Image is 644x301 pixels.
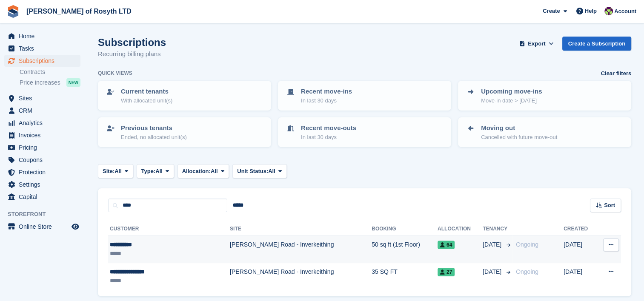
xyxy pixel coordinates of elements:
[459,118,630,146] a: Moving out Cancelled with future move-out
[99,118,270,146] a: Previous tenants Ended, no allocated unit(s)
[601,69,631,78] a: Clear filters
[562,37,631,51] a: Create a Subscription
[372,222,438,236] th: Booking
[585,7,597,15] span: Help
[483,240,503,249] span: [DATE]
[301,133,356,142] p: In last 30 days
[438,241,455,249] span: 64
[438,268,455,276] span: 27
[19,142,70,153] span: Pricing
[20,79,60,87] span: Price increases
[20,78,80,87] a: Price increases NEW
[4,154,80,166] a: menu
[301,123,356,133] p: Recent move-outs
[518,37,555,51] button: Export
[98,49,166,59] p: Recurring billing plans
[4,117,80,129] a: menu
[4,129,80,141] a: menu
[211,167,218,176] span: All
[372,236,438,263] td: 50 sq ft (1st Floor)
[103,167,114,176] span: Site:
[604,201,615,210] span: Sort
[19,154,70,166] span: Coupons
[481,97,542,105] p: Move-in date > [DATE]
[137,164,174,178] button: Type: All
[19,30,70,42] span: Home
[98,69,132,77] h6: Quick views
[182,167,211,176] span: Allocation:
[279,82,450,110] a: Recent move-ins In last 30 days
[23,4,135,18] a: [PERSON_NAME] of Rosyth LTD
[301,87,352,97] p: Recent move-ins
[604,7,613,15] img: Nina Briggs
[230,222,372,236] th: Site
[19,117,70,129] span: Analytics
[121,123,187,133] p: Previous tenants
[564,236,597,263] td: [DATE]
[543,7,560,15] span: Create
[114,167,122,176] span: All
[481,123,557,133] p: Moving out
[483,267,503,276] span: [DATE]
[4,142,80,153] a: menu
[481,87,542,97] p: Upcoming move-ins
[108,222,230,236] th: Customer
[8,210,85,219] span: Storefront
[4,30,80,42] a: menu
[232,164,286,178] button: Unit Status: All
[230,263,372,290] td: [PERSON_NAME] Road - Inverkeithing
[19,105,70,116] span: CRM
[141,167,156,176] span: Type:
[4,55,80,67] a: menu
[279,118,450,146] a: Recent move-outs In last 30 days
[4,43,80,54] a: menu
[19,179,70,190] span: Settings
[121,87,172,97] p: Current tenants
[4,221,80,233] a: menu
[483,222,512,236] th: Tenancy
[70,221,80,232] a: Preview store
[516,241,538,248] span: Ongoing
[4,191,80,203] a: menu
[268,167,275,176] span: All
[230,236,372,263] td: [PERSON_NAME] Road - Inverkeithing
[66,78,80,87] div: NEW
[7,5,20,18] img: stora-icon-8386f47178a22dfd0bd8f6a31ec36ba5ce8667c1dd55bd0f319d3a0aa187defe.svg
[459,82,630,110] a: Upcoming move-ins Move-in date > [DATE]
[19,221,70,233] span: Online Store
[19,43,70,54] span: Tasks
[4,166,80,178] a: menu
[614,7,636,16] span: Account
[19,166,70,178] span: Protection
[237,167,268,176] span: Unit Status:
[19,55,70,67] span: Subscriptions
[481,133,557,142] p: Cancelled with future move-out
[99,82,270,110] a: Current tenants With allocated unit(s)
[177,164,229,178] button: Allocation: All
[121,133,187,142] p: Ended, no allocated unit(s)
[4,105,80,116] a: menu
[438,222,483,236] th: Allocation
[528,40,545,48] span: Export
[19,129,70,141] span: Invoices
[155,167,163,176] span: All
[20,68,80,76] a: Contracts
[372,263,438,290] td: 35 SQ FT
[564,222,597,236] th: Created
[4,92,80,104] a: menu
[301,97,352,105] p: In last 30 days
[19,191,70,203] span: Capital
[4,179,80,190] a: menu
[98,164,133,178] button: Site: All
[121,97,172,105] p: With allocated unit(s)
[564,263,597,290] td: [DATE]
[19,92,70,104] span: Sites
[516,268,538,275] span: Ongoing
[98,37,166,48] h1: Subscriptions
